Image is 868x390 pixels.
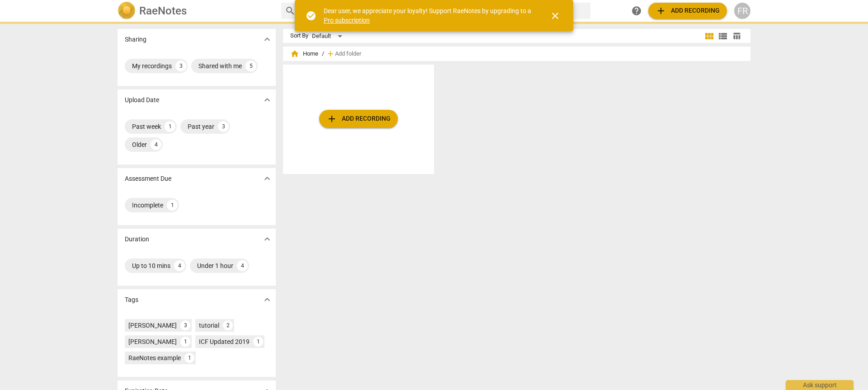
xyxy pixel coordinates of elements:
[128,321,177,330] div: [PERSON_NAME]
[253,337,263,347] div: 1
[132,140,147,149] div: Older
[165,121,175,132] div: 1
[128,337,177,346] div: [PERSON_NAME]
[128,353,181,362] div: RaeNotes example
[125,35,146,44] p: Sharing
[290,49,299,58] span: home
[717,31,728,42] span: view_list
[326,49,335,58] span: add
[734,3,750,19] button: FR
[260,33,274,46] button: Show more
[285,5,296,16] span: search
[260,93,274,107] button: Show more
[324,17,370,24] a: Pro subscription
[118,2,136,20] img: Logo
[151,139,161,150] div: 4
[139,5,187,17] h2: RaeNotes
[306,10,316,21] span: check_circle
[730,29,743,43] button: Table view
[703,29,716,43] button: Tile view
[322,51,324,57] span: /
[262,94,273,105] span: expand_more
[199,321,219,330] div: tutorial
[290,33,308,39] div: Sort By
[550,10,561,21] span: close
[184,353,194,363] div: 1
[125,174,171,183] p: Assessment Due
[118,2,274,20] a: LogoRaeNotes
[188,122,214,131] div: Past year
[732,32,741,40] span: table_chart
[312,29,345,43] div: Default
[260,232,274,246] button: Show more
[198,61,242,70] div: Shared with me
[174,260,185,271] div: 4
[290,49,318,58] span: Home
[167,200,178,211] div: 1
[197,261,233,270] div: Under 1 hour
[260,293,274,306] button: Show more
[628,3,645,19] a: Help
[125,295,138,305] p: Tags
[262,173,273,184] span: expand_more
[180,337,190,347] div: 1
[631,5,642,16] span: help
[544,5,566,27] button: Close
[656,5,720,16] span: Add recording
[262,294,273,305] span: expand_more
[326,113,337,124] span: add
[326,113,391,124] span: Add recording
[319,110,398,128] button: Upload
[262,234,273,244] span: expand_more
[175,61,186,71] div: 3
[132,61,172,70] div: My recordings
[180,320,190,330] div: 3
[245,61,256,71] div: 5
[324,6,533,25] div: Dear user, we appreciate your loyalty! Support RaeNotes by upgrading to a
[262,34,273,45] span: expand_more
[260,172,274,185] button: Show more
[704,31,715,42] span: view_module
[125,235,149,244] p: Duration
[656,5,666,16] span: add
[335,51,361,57] span: Add folder
[218,121,229,132] div: 3
[648,3,727,19] button: Upload
[132,261,170,270] div: Up to 10 mins
[132,201,163,210] div: Incomplete
[132,122,161,131] div: Past week
[786,380,854,390] div: Ask support
[199,337,250,346] div: ICF Updated 2019
[237,260,248,271] div: 4
[223,320,233,330] div: 2
[716,29,730,43] button: List view
[125,95,159,105] p: Upload Date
